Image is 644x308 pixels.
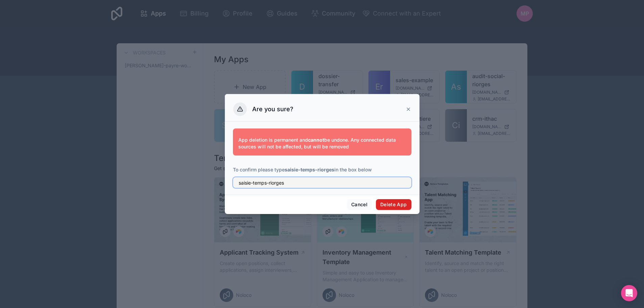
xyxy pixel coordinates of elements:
[285,167,334,172] strong: saisie-temps-riorges
[233,166,411,173] p: To confirm please type in the box below
[233,177,411,188] input: saisie-temps-riorges
[238,137,406,150] p: App deletion is permanent and be undone. Any connected data sources will not be affected, but wil...
[347,199,372,210] button: Cancel
[376,199,411,210] button: Delete App
[252,105,293,113] h3: Are you sure?
[308,137,324,143] strong: cannot
[621,285,637,301] div: Open Intercom Messenger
